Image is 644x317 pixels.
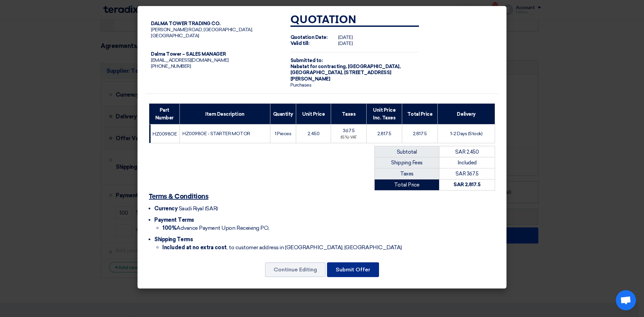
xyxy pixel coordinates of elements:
[155,107,174,120] font: Part Number
[154,217,194,223] font: Payment Terms
[151,51,226,57] font: Dalma Tower – SALES MANAGER
[455,171,478,177] font: SAR 367.5
[162,225,176,231] font: 100%
[151,57,229,63] font: [EMAIL_ADDRESS][DOMAIN_NAME]
[151,21,221,27] font: DALMA TOWER TRADING CO.
[290,64,347,69] font: Nabatat for contracting,
[265,262,326,277] button: Continue Editing
[154,205,177,212] font: Currency
[397,149,417,155] font: Subtotal
[302,111,325,117] font: Unit Price
[179,205,218,212] font: Saudi Riyal (SAR)
[616,290,636,310] div: Open chat
[176,225,269,231] font: Advance Payment Upon Receiving PO,
[290,64,400,75] font: [GEOGRAPHIC_DATA], [GEOGRAPHIC_DATA], [STREET_ADDRESS]
[342,111,356,117] font: Taxes
[149,193,208,200] font: Terms & Conditions
[290,41,310,46] font: Valid till:
[290,35,328,40] font: Quotation Date:
[205,111,244,117] font: Item Description
[340,135,357,140] font: (15%) VAT
[391,160,423,166] font: Shipping Fees
[182,131,250,137] font: HZ0098OE - STARTER MOTOR
[327,262,379,277] button: Submit Offer
[290,15,357,25] font: Quotation
[338,41,353,46] font: [DATE]
[338,35,353,40] font: [DATE]
[153,131,177,137] font: HZ0098OE
[407,111,433,117] font: Total Price
[394,182,420,188] font: Total Price
[373,107,395,120] font: Unit Price Inc. Taxes
[455,149,479,155] font: SAR 2,450
[290,82,312,88] font: Purchases
[457,111,475,117] font: Delivery
[151,27,253,39] font: [PERSON_NAME] ROAD, [GEOGRAPHIC_DATA], [GEOGRAPHIC_DATA]
[343,128,355,134] font: 367.5
[336,266,370,273] font: Submit Offer
[275,131,291,137] font: 1 Pieces
[162,244,227,251] font: Included at no extra cost
[400,171,414,177] font: Taxes
[308,131,320,137] font: 2,450
[154,236,193,243] font: Shipping Terms
[458,160,477,166] font: Included
[450,131,482,137] font: 1-2 Days (Stock)
[273,111,293,117] font: Quantity
[290,58,323,63] font: Submitted to:
[413,131,427,137] font: 2,817.5
[290,76,330,82] font: [PERSON_NAME]
[453,181,480,188] font: SAR 2,817.5
[377,131,391,137] font: 2,817.5
[227,244,402,251] font: , to customer address in [GEOGRAPHIC_DATA], [GEOGRAPHIC_DATA]
[151,63,191,69] font: [PHONE_NUMBER]
[274,266,317,273] font: Continue Editing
